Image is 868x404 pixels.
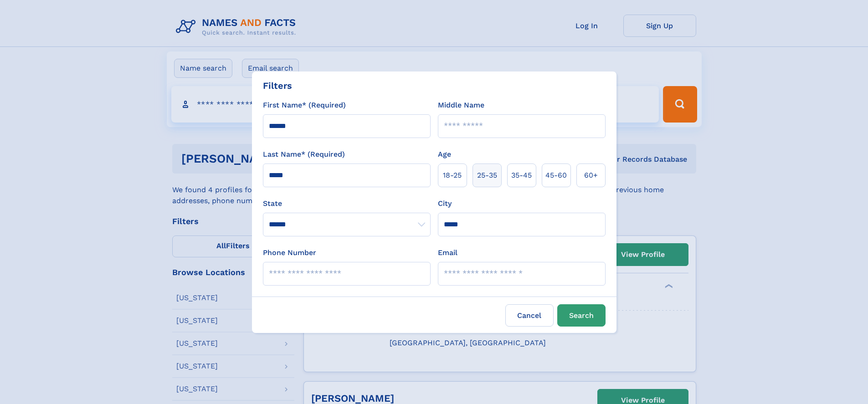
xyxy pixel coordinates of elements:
label: Email [438,247,457,258]
label: Last Name* (Required) [263,149,345,160]
label: State [263,198,431,209]
label: First Name* (Required) [263,100,346,111]
label: Age [438,149,451,160]
div: Filters [263,79,292,92]
span: 25‑35 [477,170,497,181]
span: 35‑45 [511,170,532,181]
label: Middle Name [438,100,484,111]
label: City [438,198,452,209]
label: Cancel [505,304,554,327]
span: 18‑25 [443,170,462,181]
span: 60+ [584,170,598,181]
button: Search [557,304,606,327]
span: 45‑60 [545,170,567,181]
label: Phone Number [263,247,316,258]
